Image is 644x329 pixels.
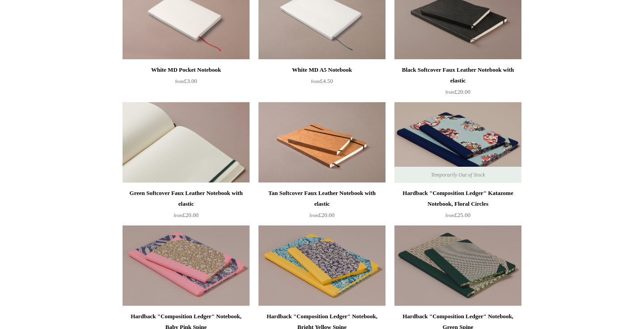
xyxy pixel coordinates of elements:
img: Hardback "Composition Ledger" Notebook, Baby Pink Spine [123,225,250,306]
a: Green Softcover Faux Leather Notebook with elastic Green Softcover Faux Leather Notebook with ela... [123,102,250,183]
a: White MD A5 Notebook from£4.50 [258,65,386,101]
img: Tan Softcover Faux Leather Notebook with elastic [258,102,386,183]
span: £20.00 [174,212,199,218]
a: Tan Softcover Faux Leather Notebook with elastic from£20.00 [258,188,386,225]
img: Hardback "Composition Ledger" Katazome Notebook, Floral Circles [394,102,521,183]
a: Hardback "Composition Ledger" Notebook, Green Spine Hardback "Composition Ledger" Notebook, Green... [394,225,521,306]
span: from [445,90,454,95]
span: from [311,79,320,84]
span: £4.50 [311,78,333,84]
div: Black Softcover Faux Leather Notebook with elastic [397,65,519,86]
div: Tan Softcover Faux Leather Notebook with elastic [261,188,383,209]
div: Hardback "Composition Ledger" Katazome Notebook, Floral Circles [397,188,519,209]
div: White MD Pocket Notebook [125,65,247,75]
div: Green Softcover Faux Leather Notebook with elastic [125,188,247,209]
span: from [175,79,184,84]
a: Hardback "Composition Ledger" Notebook, Baby Pink Spine Hardback "Composition Ledger" Notebook, B... [123,225,250,306]
span: £3.00 [175,78,197,84]
a: Hardback "Composition Ledger" Notebook, Bright Yellow Spine Hardback "Composition Ledger" Noteboo... [258,225,386,306]
a: Hardback "Composition Ledger" Katazome Notebook, Floral Circles Hardback "Composition Ledger" Kat... [394,102,521,183]
a: Hardback "Composition Ledger" Katazome Notebook, Floral Circles from£25.00 [394,188,521,225]
span: from [309,213,318,218]
a: Green Softcover Faux Leather Notebook with elastic from£20.00 [123,188,250,225]
span: £20.00 [445,88,470,95]
img: Hardback "Composition Ledger" Notebook, Bright Yellow Spine [258,225,386,306]
span: from [174,213,182,218]
span: £25.00 [445,212,470,218]
img: Hardback "Composition Ledger" Notebook, Green Spine [394,225,521,306]
span: £20.00 [309,212,335,218]
img: Green Softcover Faux Leather Notebook with elastic [123,102,250,183]
a: White MD Pocket Notebook from£3.00 [123,65,250,101]
span: from [445,213,454,218]
a: Black Softcover Faux Leather Notebook with elastic from£20.00 [394,65,521,101]
div: White MD A5 Notebook [261,65,383,75]
a: Tan Softcover Faux Leather Notebook with elastic Tan Softcover Faux Leather Notebook with elastic [258,102,386,183]
span: Temporarily Out of Stock [422,167,494,183]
